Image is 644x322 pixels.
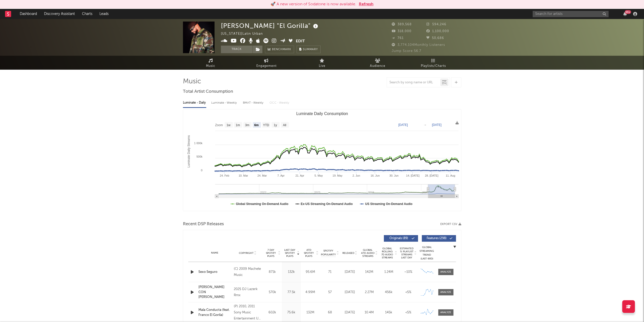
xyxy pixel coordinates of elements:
[370,174,380,177] text: 16. Jun
[221,46,253,53] button: Track
[342,252,354,255] span: Released
[370,63,385,69] span: Audience
[272,47,291,53] span: Benchmark
[361,310,378,315] div: 10.4M
[236,202,288,206] text: Global Streaming On-Demand Audio
[319,63,325,69] span: Live
[432,123,442,127] text: [DATE]
[321,310,339,315] div: 68
[398,123,408,127] text: [DATE]
[533,11,609,17] input: Search for artists
[221,22,319,30] div: [PERSON_NAME] "El Gorilla"
[198,251,232,255] div: Name
[359,1,373,7] button: Refresh
[350,56,406,70] a: Audience
[215,123,223,127] text: Zoom
[283,310,300,315] div: 75.6k
[234,286,261,298] div: 2025 DJ Lazerk Rmx
[303,48,318,51] span: Summary
[301,202,353,206] text: Ex-US Streaming On-Demand Audio
[352,174,360,177] text: 2. Jun
[424,123,427,127] text: →
[302,270,319,275] div: 95.6M
[295,174,304,177] text: 21. Apr
[297,46,321,53] button: Summary
[426,23,446,26] span: 594,246
[400,310,417,315] div: <5%
[256,63,277,69] span: Engagement
[426,30,449,33] span: 1,100,000
[384,235,418,242] button: Originals(89)
[194,142,202,145] text: 1 000k
[264,249,278,258] span: 7 Day Spotify Plays
[321,270,339,275] div: 71
[623,12,627,16] button: 99+
[419,245,434,261] div: Global Streaming Trend (Last 60D)
[40,9,78,19] a: Discovery Assistant
[234,266,261,278] div: (C) 2009 Machete Music
[400,247,414,259] span: Estimated % Playlist Streams Last Day
[283,290,300,295] div: 77.5k
[426,36,444,40] span: 50,686
[380,310,397,315] div: 145k
[392,23,412,26] span: 389,568
[265,46,294,53] a: Benchmark
[283,123,286,127] text: All
[425,237,448,240] span: Features ( 298 )
[387,237,410,240] span: Originals ( 89 )
[296,111,348,116] text: Luminate Daily Consumption
[198,308,232,317] a: Mala Conducta (feat. Franco El Gorila)
[392,49,421,53] span: Jump Score: 56.7
[406,174,419,177] text: 14. [DATE]
[302,310,319,315] div: 132M
[380,270,397,275] div: 1.24M
[183,89,233,95] span: Total Artist Consumption
[361,290,378,295] div: 2.27M
[440,223,461,226] button: Export CSV
[380,290,397,295] div: 456k
[387,81,440,85] input: Search by song name or URL
[294,56,350,70] a: Live
[196,155,202,158] text: 500k
[365,202,412,206] text: US Streaming On-Demand Audio
[296,38,305,45] button: Edit
[264,310,281,315] div: 602k
[183,109,461,211] svg: Luminate Daily Consumption
[341,290,358,295] div: [DATE]
[333,174,343,177] text: 19. May
[341,270,358,275] div: [DATE]
[361,270,378,275] div: 142M
[302,290,319,295] div: 4.99M
[263,123,269,127] text: YTD
[239,252,254,255] span: Copyright
[302,249,316,258] span: ATD Spotify Plays
[183,99,206,107] div: Luminate - Daily
[236,123,240,127] text: 1m
[257,174,267,177] text: 24. Mar
[321,290,339,295] div: 57
[226,123,231,127] text: 1w
[283,270,300,275] div: 132k
[206,63,215,69] span: Music
[238,174,248,177] text: 10. Mar
[446,174,455,177] text: 11. Aug
[198,285,232,300] a: [PERSON_NAME] CON [PERSON_NAME]
[274,123,277,127] text: 1y
[264,270,281,275] div: 871k
[187,135,190,167] text: Luminate Daily Streams
[392,36,404,40] span: 761
[625,10,631,14] div: 99 +
[201,169,202,172] text: 0
[78,9,96,19] a: Charts
[183,221,224,227] span: Recent DSP Releases
[243,99,264,107] div: BMAT - Weekly
[183,56,239,70] a: Music
[314,174,323,177] text: 5. May
[425,174,438,177] text: 28. [DATE]
[16,9,40,19] a: Dashboard
[234,304,261,322] div: (P) 2010, 2011 Sony Music Entertainment US Latin LLC
[198,270,232,275] a: Sexo Seguro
